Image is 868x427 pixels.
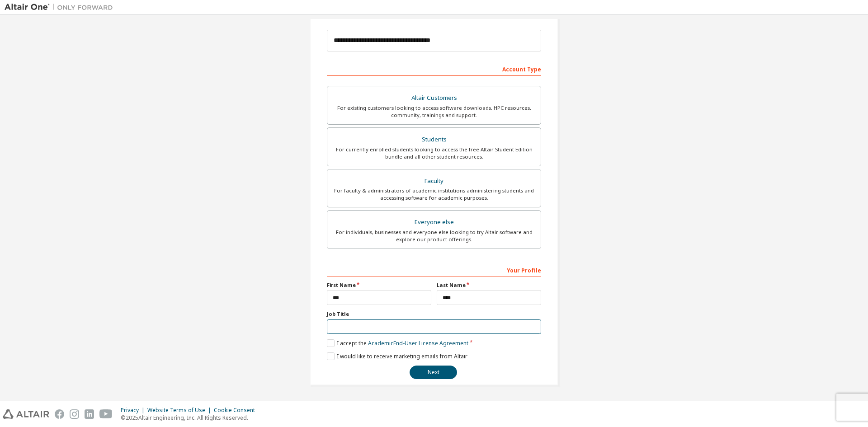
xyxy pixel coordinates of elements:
[410,366,457,379] button: Next
[121,414,260,422] p: © 2025 Altair Engineering, Inc. All Rights Reserved.
[3,409,49,419] img: altair_logo.svg
[333,175,535,188] div: Faculty
[437,282,541,289] label: Last Name
[214,407,260,414] div: Cookie Consent
[333,104,535,119] div: For existing customers looking to access software downloads, HPC resources, community, trainings ...
[333,133,535,146] div: Students
[99,409,113,419] img: youtube.svg
[5,3,118,12] img: Altair One
[333,216,535,229] div: Everyone else
[327,352,467,360] label: I would like to receive marketing emails from Altair
[333,229,535,243] div: For individuals, businesses and everyone else looking to try Altair software and explore our prod...
[55,409,64,419] img: facebook.svg
[147,407,214,414] div: Website Terms of Use
[327,263,541,277] div: Your Profile
[333,92,535,104] div: Altair Customers
[333,187,535,202] div: For faculty & administrators of academic institutions administering students and accessing softwa...
[368,339,468,347] a: Academic End-User License Agreement
[85,409,94,419] img: linkedin.svg
[327,61,541,76] div: Account Type
[333,146,535,160] div: For currently enrolled students looking to access the free Altair Student Edition bundle and all ...
[70,409,79,419] img: instagram.svg
[121,407,147,414] div: Privacy
[327,282,431,289] label: First Name
[327,310,541,318] label: Job Title
[327,339,468,347] label: I accept the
